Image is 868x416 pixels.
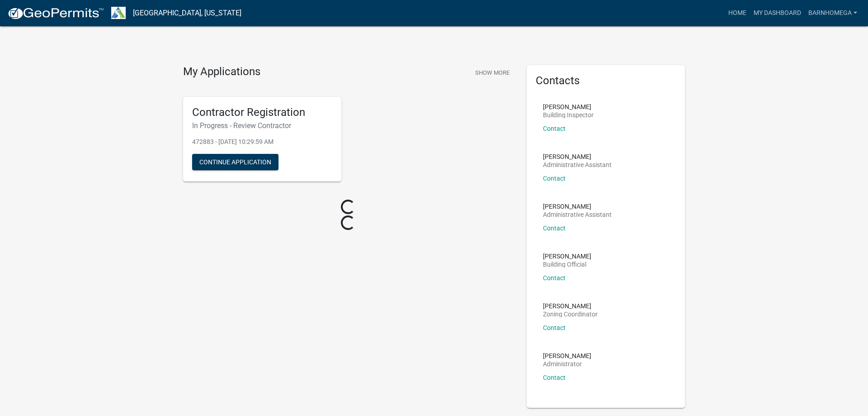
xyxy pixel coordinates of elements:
[543,175,566,182] a: Contact
[543,274,566,282] a: Contact
[192,137,332,147] p: 472883 - [DATE] 10:29:59 AM
[543,324,566,331] a: Contact
[183,65,260,79] h4: My Applications
[192,121,332,130] h6: In Progress - Review Contractor
[543,261,591,268] p: Building Official
[543,225,566,232] a: Contact
[472,65,513,80] button: Show More
[133,5,241,21] a: [GEOGRAPHIC_DATA], [US_STATE]
[750,5,805,22] a: My Dashboard
[543,211,612,218] p: Administrative Assistant
[543,104,594,110] p: [PERSON_NAME]
[111,7,126,19] img: Troup County, Georgia
[543,125,566,132] a: Contact
[192,154,278,170] button: Continue Application
[543,303,598,309] p: [PERSON_NAME]
[543,374,566,381] a: Contact
[543,203,612,210] p: [PERSON_NAME]
[192,106,332,119] h5: Contractor Registration
[725,5,750,22] a: Home
[543,253,591,259] p: [PERSON_NAME]
[543,162,612,168] p: Administrative Assistant
[805,5,861,22] a: BarnHomeGA
[543,353,591,359] p: [PERSON_NAME]
[543,361,591,367] p: Administrator
[536,74,676,87] h5: Contacts
[543,311,598,317] p: Zoning Coordinator
[543,112,594,118] p: Building Inspector
[543,153,612,160] p: [PERSON_NAME]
